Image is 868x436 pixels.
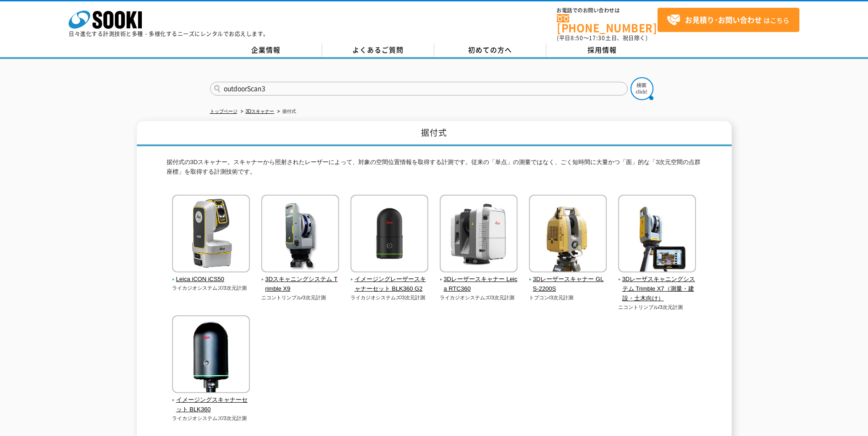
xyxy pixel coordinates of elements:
span: 3Dレーザスキャニングシステム Trimble X7（測量・建設・土木向け） [618,275,696,303]
a: お見積り･お問い合わせはこちら [658,8,799,32]
a: 企業情報 [210,43,322,57]
a: イメージングスキャナーセット BLK360 [172,387,250,415]
img: 3Dスキャニングシステム Trimble X9 [261,195,339,275]
span: 3Dレーザースキャナー Leica RTC360 [440,275,518,294]
a: 3Dスキャナー [246,109,275,114]
span: 8:50 [571,34,583,42]
li: 据付式 [275,107,296,117]
span: イメージングレーザースキャナーセット BLK360 G2 [350,275,429,294]
img: イメージングレーザースキャナーセット BLK360 G2 [350,195,428,275]
p: ライカジオシステムズ/3次元計測 [440,294,518,302]
p: ライカジオシステムズ/3次元計測 [172,284,250,292]
a: 3Dレーザースキャナー GLS-2200S [529,266,607,294]
span: 17:30 [589,34,605,42]
h1: 据付式 [137,121,732,146]
a: 3Dレーザスキャニングシステム Trimble X7（測量・建設・土木向け） [618,266,696,303]
p: ニコントリンブル/3次元計測 [618,303,696,311]
p: トプコン/3次元計測 [529,294,607,302]
span: はこちら [667,13,789,27]
img: Leica iCON iCS50 [172,195,250,275]
a: [PHONE_NUMBER] [557,14,658,33]
strong: お見積り･お問い合わせ [685,14,762,25]
img: 3Dレーザースキャナー GLS-2200S [529,195,607,275]
input: 商品名、型式、NETIS番号を入力してください [210,82,628,96]
a: トップページ [210,109,237,114]
span: お電話でのお問い合わせは [557,8,658,13]
span: (平日 ～ 土日、祝日除く) [557,34,647,42]
a: Leica iCON iCS50 [172,266,250,285]
a: よくあるご質問 [322,43,434,57]
img: btn_search.png [631,77,653,100]
span: 初めての方へ [468,45,512,55]
p: ライカジオシステムズ/3次元計測 [172,415,250,422]
span: 3Dスキャニングシステム Trimble X9 [261,275,340,294]
a: 初めての方へ [434,43,546,57]
a: イメージングレーザースキャナーセット BLK360 G2 [350,266,429,294]
span: 3Dレーザースキャナー GLS-2200S [529,275,607,294]
img: イメージングスキャナーセット BLK360 [172,315,250,395]
p: 日々進化する計測技術と多種・多様化するニーズにレンタルでお応えします。 [69,31,269,37]
p: ニコントリンブル/3次元計測 [261,294,340,302]
a: 採用情報 [546,43,658,57]
p: ライカジオシステムズ/3次元計測 [350,294,429,302]
a: 3Dレーザースキャナー Leica RTC360 [440,266,518,294]
a: 3Dスキャニングシステム Trimble X9 [261,266,340,294]
img: 3Dレーザスキャニングシステム Trimble X7（測量・建設・土木向け） [618,195,696,275]
span: イメージングスキャナーセット BLK360 [172,395,250,415]
img: 3Dレーザースキャナー Leica RTC360 [440,195,518,275]
span: Leica iCON iCS50 [172,275,250,284]
p: 据付式の3Dスキャナー。スキャナーから照射されたレーザーによって、対象の空間位置情報を取得する計測です。従来の「単点」の測量ではなく、ごく短時間に大量かつ「面」的な「3次元空間の点群座標」を取得... [167,158,702,181]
